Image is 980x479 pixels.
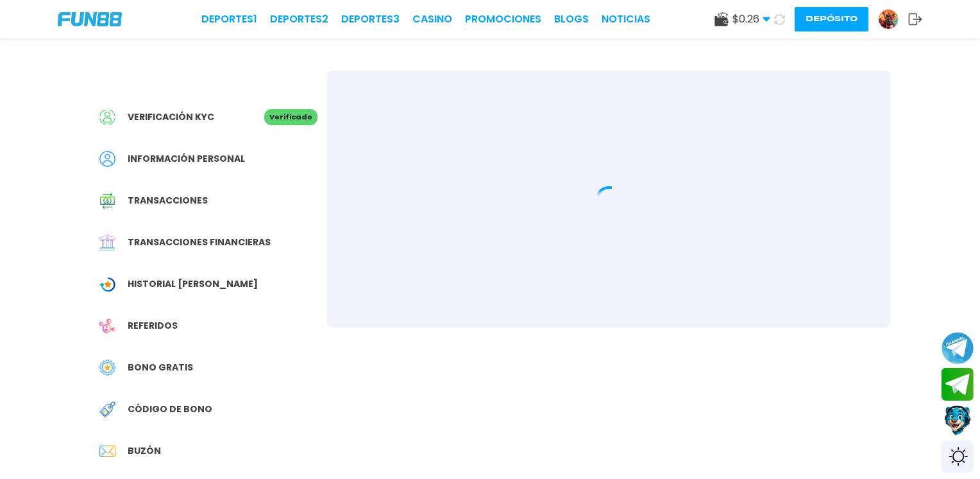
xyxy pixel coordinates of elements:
a: Financial TransactionTransacciones financieras [90,228,327,257]
div: Switch theme [942,440,974,473]
img: Avatar [879,10,898,29]
img: Referral [99,318,115,334]
img: Redeem Bonus [99,401,115,417]
a: NOTICIAS [602,12,650,27]
a: ReferralReferidos [90,311,327,340]
img: Wagering Transaction [99,276,115,292]
a: Deportes2 [270,12,328,27]
span: $ 0.26 [732,12,770,27]
button: Depósito [795,7,868,31]
button: Join telegram channel [942,331,974,365]
span: Transacciones [128,194,208,207]
a: Deportes1 [201,12,257,27]
a: Verificación KYCVerificado [90,103,327,132]
a: Wagering TransactionHistorial [PERSON_NAME] [90,270,327,299]
a: PersonalInformación personal [90,144,327,173]
img: Company Logo [58,12,122,26]
button: Contact customer service [942,404,974,437]
a: CASINO [412,12,452,27]
a: Free BonusBono Gratis [90,353,327,382]
a: Promociones [465,12,541,27]
img: Financial Transaction [99,234,115,250]
span: Referidos [128,319,178,333]
a: InboxBuzón [90,437,327,466]
span: Código de bono [128,403,212,416]
a: Avatar [878,9,908,30]
span: Verificación KYC [128,110,214,124]
img: Inbox [99,443,115,459]
span: Historial [PERSON_NAME] [128,277,258,291]
span: Bono Gratis [128,361,193,374]
span: Información personal [128,152,245,166]
img: Personal [99,151,115,167]
button: Join telegram [942,368,974,401]
a: Deportes3 [341,12,400,27]
span: Buzón [128,444,161,458]
a: Redeem BonusCódigo de bono [90,395,327,424]
a: Transaction HistoryTransacciones [90,186,327,215]
span: Transacciones financieras [128,236,271,249]
img: Transaction History [99,193,115,209]
p: Verificado [264,109,317,125]
a: BLOGS [554,12,589,27]
img: Free Bonus [99,360,115,376]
